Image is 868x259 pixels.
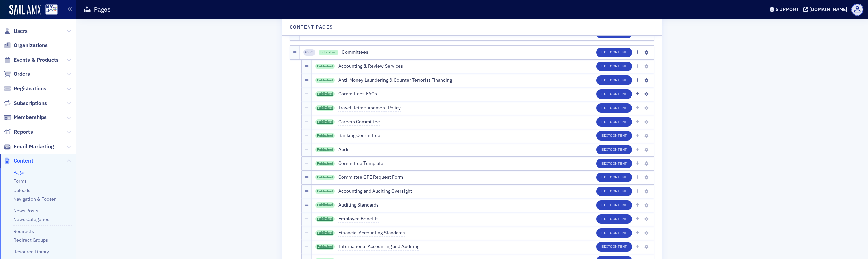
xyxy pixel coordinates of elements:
[4,100,47,107] a: Subscriptions
[596,145,632,154] button: EditContent
[610,64,627,68] span: Content
[315,230,335,236] a: Published
[13,169,26,175] a: Pages
[596,242,632,252] button: EditContent
[596,89,632,99] button: EditContent
[14,114,47,121] span: Memberships
[610,189,627,193] span: Content
[315,175,335,180] a: Published
[315,161,335,166] a: Published
[596,187,632,196] button: EditContent
[14,157,33,165] span: Content
[338,77,452,84] span: Anti-Money Laundering & Counter Terrorist Financing
[338,188,412,195] span: Accounting and Auditing Oversight
[342,49,380,56] span: Committees
[14,128,33,136] span: Reports
[13,178,27,184] a: Forms
[809,6,847,13] div: [DOMAIN_NAME]
[4,56,59,64] a: Events & Products
[315,189,335,194] a: Published
[315,147,335,152] a: Published
[315,133,335,138] a: Published
[596,62,632,71] button: EditContent
[315,105,335,111] a: Published
[4,157,33,165] a: Content
[596,228,632,238] button: EditContent
[338,118,380,126] span: Careers Committee
[315,119,335,125] a: Published
[610,133,627,138] span: Content
[596,117,632,127] button: EditContent
[610,50,627,55] span: Content
[290,24,333,31] h4: Content Pages
[13,216,50,222] a: News Categories
[610,230,627,235] span: Content
[319,50,338,55] a: Published
[338,104,401,112] span: Travel Reimbursement Policy
[610,119,627,124] span: Content
[14,70,30,78] span: Orders
[338,132,380,139] span: Banking Committee
[4,85,46,92] a: Registrations
[610,161,627,166] span: Content
[4,42,48,49] a: Organizations
[45,4,58,15] img: SailAMX
[596,131,632,141] button: EditContent
[338,160,383,167] span: Committee Template
[14,143,54,150] span: Email Marketing
[610,202,627,207] span: Content
[610,244,627,249] span: Content
[13,237,48,243] a: Redirect Groups
[596,200,632,210] button: EditContent
[803,7,850,12] button: [DOMAIN_NAME]
[338,215,379,223] span: Employee Benefits
[14,85,46,92] span: Registrations
[14,56,59,64] span: Events & Products
[305,50,309,55] span: 65
[4,27,28,35] a: Users
[610,216,627,221] span: Content
[338,243,419,251] span: International Accounting and Auditing
[338,229,405,237] span: Financial Accounting Standards
[4,114,47,121] a: Memberships
[14,100,47,107] span: Subscriptions
[315,216,335,222] a: Published
[851,4,863,16] span: Profile
[776,6,799,13] div: Support
[14,42,48,49] span: Organizations
[14,27,28,35] span: Users
[596,214,632,224] button: EditContent
[338,201,379,209] span: Auditing Standards
[13,249,49,255] a: Resource Library
[4,128,33,136] a: Reports
[13,196,56,202] a: Navigation & Footer
[13,208,38,214] a: News Posts
[338,146,376,153] span: Audit
[13,228,34,234] a: Redirects
[596,159,632,168] button: EditContent
[596,103,632,113] button: EditContent
[41,4,58,16] a: View Homepage
[610,147,627,152] span: Content
[315,64,335,69] a: Published
[315,202,335,208] a: Published
[338,63,403,70] span: Accounting & Review Services
[13,187,31,193] a: Uploads
[610,175,627,179] span: Content
[596,173,632,182] button: EditContent
[315,244,335,250] a: Published
[610,91,627,96] span: Content
[610,105,627,110] span: Content
[9,5,41,16] img: SailAMX
[4,70,30,78] a: Orders
[596,75,632,85] button: EditContent
[315,91,335,97] a: Published
[338,90,377,98] span: Committees FAQs
[4,143,54,150] a: Email Marketing
[610,78,627,82] span: Content
[315,78,335,83] a: Published
[94,5,111,14] h1: Pages
[338,174,403,181] span: Committee CPE Request Form
[596,48,632,57] button: EditContent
